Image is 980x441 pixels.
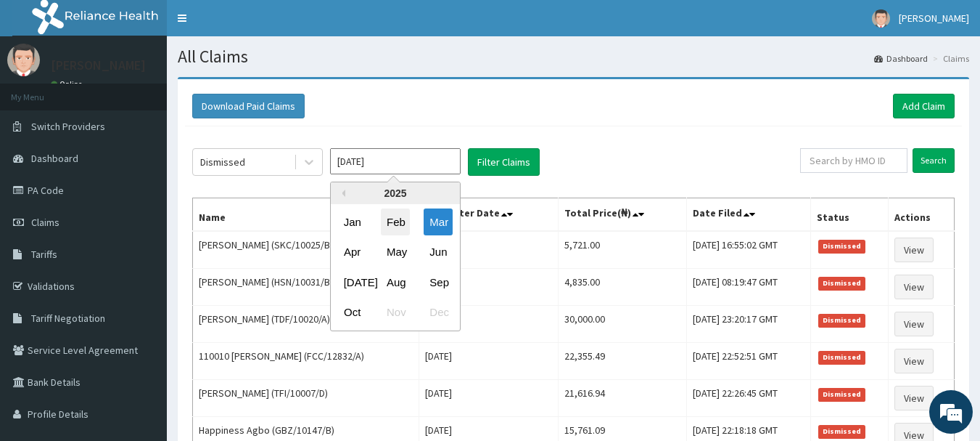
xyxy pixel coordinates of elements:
td: [DATE] 23:20:17 GMT [686,306,810,343]
div: month 2025-03 [331,207,460,328]
span: [PERSON_NAME] [899,12,969,25]
a: View [894,312,934,336]
img: User Image [872,9,890,28]
td: [DATE] 08:19:47 GMT [686,269,810,306]
div: Choose May 2025 [381,239,410,266]
div: Choose April 2025 [338,239,367,266]
li: Claims [929,52,969,65]
th: Actions [889,198,955,232]
td: [PERSON_NAME] (TFI/10007/D) [193,380,419,417]
span: Switch Providers [31,120,105,133]
div: Choose June 2025 [424,239,453,266]
button: Download Paid Claims [192,94,305,118]
span: Tariffs [31,248,57,261]
td: 22,355.49 [558,343,686,380]
td: 5,721.00 [558,231,686,269]
td: [DATE] 16:55:02 GMT [686,231,810,269]
span: Claims [31,216,59,229]
div: Chat with us now [75,81,244,100]
div: Choose February 2025 [381,209,410,235]
div: Choose October 2025 [338,299,367,326]
div: Choose January 2025 [338,209,367,235]
td: 110010 [PERSON_NAME] (FCC/12832/A) [193,343,419,380]
input: Select Month and Year [330,148,461,174]
td: 4,835.00 [558,269,686,306]
div: Choose September 2025 [424,269,453,296]
th: Date Filed [686,198,810,232]
td: [DATE] 22:26:45 GMT [686,380,810,417]
td: [DATE] [419,343,558,380]
th: Status [810,198,889,232]
th: Total Price(₦) [558,198,686,232]
a: Online [51,79,86,89]
span: Dismissed [818,240,866,253]
th: Name [193,198,419,232]
img: User Image [7,44,40,76]
img: d_794563401_company_1708531726252_794563401 [27,73,59,109]
td: 21,616.94 [558,380,686,417]
div: Choose August 2025 [381,269,410,296]
a: View [894,349,934,373]
span: Dismissed [818,314,866,327]
span: We're online! [84,129,200,276]
span: Dismissed [818,277,866,290]
a: View [894,275,934,299]
span: Dismissed [818,388,866,401]
span: Dismissed [818,351,866,364]
div: Choose March 2025 [424,209,453,235]
a: Dashboard [874,52,928,65]
td: [PERSON_NAME] (SKC/10025/B) [193,231,419,269]
a: View [894,238,934,262]
span: Dismissed [818,425,866,438]
a: Add Claim [893,94,955,118]
h1: All Claims [178,47,969,66]
div: Minimize live chat window [238,7,273,42]
input: Search [913,148,955,173]
td: 30,000.00 [558,306,686,343]
div: Dismissed [200,155,245,169]
a: View [894,386,934,410]
span: Dashboard [31,152,78,165]
td: [PERSON_NAME] (TDF/10020/A) [193,306,419,343]
p: [PERSON_NAME] [51,59,146,72]
div: 2025 [331,182,460,204]
div: Choose July 2025 [338,269,367,296]
button: Previous Year [338,190,345,197]
button: Filter Claims [468,148,540,176]
input: Search by HMO ID [800,148,907,173]
textarea: Type your message and hit 'Enter' [7,290,276,341]
td: [DATE] 22:52:51 GMT [686,343,810,380]
span: Tariff Negotiation [31,312,105,325]
td: [PERSON_NAME] (HSN/10031/B) [193,269,419,306]
td: [DATE] [419,380,558,417]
